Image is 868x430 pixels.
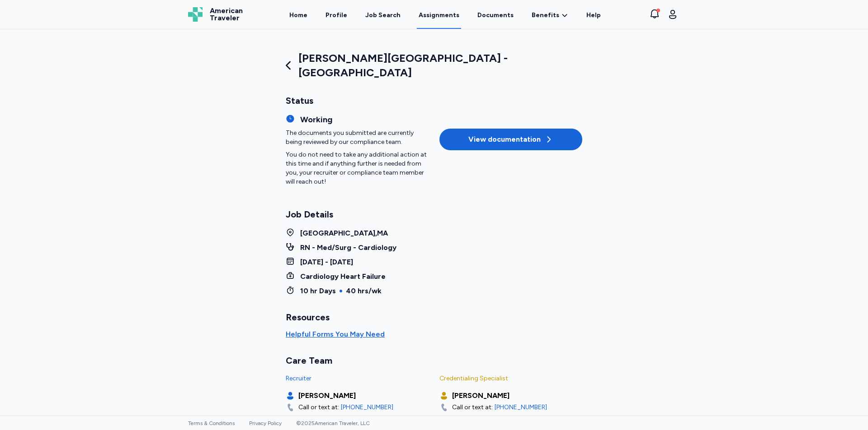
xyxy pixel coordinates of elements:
[286,311,330,324] div: Resources
[188,420,235,426] a: Terms & Conditions
[286,94,582,107] div: Status
[188,7,203,22] img: Logo
[532,11,559,20] span: Benefits
[532,11,568,20] a: Benefits
[439,374,582,383] div: Credentialing Specialist
[286,150,429,186] div: You do not need to take any additional action at this time and if anything further is needed from...
[468,134,553,145] div: View documentation
[300,286,336,296] div: 10 hr Days
[300,242,396,253] div: RN - Med/Surg - Cardiology
[452,390,509,401] div: [PERSON_NAME]
[286,51,582,80] div: [PERSON_NAME][GEOGRAPHIC_DATA] - [GEOGRAPHIC_DATA]
[286,208,582,221] div: Job Details
[300,228,388,239] div: [GEOGRAPHIC_DATA] , MA
[495,403,547,412] a: [PHONE_NUMBER]
[341,403,393,412] a: [PHONE_NUMBER]
[286,354,582,367] div: Care Team
[365,11,401,20] div: Job Search
[300,271,386,282] div: Cardiology Heart Failure
[286,329,385,340] button: Helpful Forms You May Need
[452,414,576,425] div: [EMAIL_ADDRESS][DOMAIN_NAME]
[300,114,332,125] div: Working
[300,257,353,268] div: [DATE] - [DATE]
[417,1,461,29] a: Assignments
[286,374,429,383] div: Recruiter
[346,286,382,296] div: 40 hrs/wk
[298,390,356,401] div: [PERSON_NAME]
[298,403,339,412] div: Call or text at:
[296,420,370,426] span: © 2025 American Traveler, LLC
[286,129,429,186] div: The documents you submitted are currently being reviewed by our compliance team.
[249,420,282,426] a: Privacy Policy
[298,414,423,425] div: [EMAIL_ADDRESS][DOMAIN_NAME]
[439,129,582,150] button: View documentation
[210,7,243,22] span: American Traveler
[452,403,493,412] div: Call or text at:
